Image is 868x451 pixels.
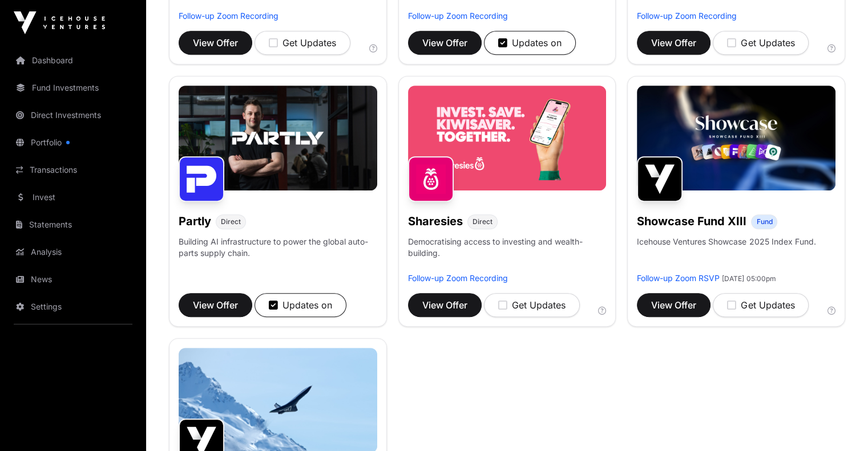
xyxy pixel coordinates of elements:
a: Portfolio [9,130,137,155]
img: Sharesies [408,156,454,202]
a: Follow-up Zoom Recording [179,11,278,21]
span: [DATE] 05:00pm [722,274,776,283]
span: Direct [221,217,241,226]
button: View Offer [408,31,482,55]
div: Get Updates [498,298,566,312]
img: Partly-Banner.jpg [179,86,377,190]
button: View Offer [179,293,252,317]
a: Fund Investments [9,75,137,100]
iframe: Chat Widget [811,396,868,451]
span: View Offer [651,298,696,312]
img: Partly [179,156,224,202]
img: Showcase Fund XIII [637,156,683,202]
h1: Showcase Fund XIII [637,213,746,229]
a: Follow-up Zoom RSVP [637,273,720,283]
a: Statements [9,212,137,237]
span: View Offer [193,36,238,50]
button: View Offer [637,31,710,55]
div: Get Updates [269,36,336,50]
span: Fund [756,217,772,226]
button: View Offer [637,293,710,317]
a: Direct Investments [9,103,137,128]
p: Democratising access to investing and wealth-building. [408,236,607,273]
span: View Offer [422,36,467,50]
span: View Offer [193,298,238,312]
h1: Partly [179,213,211,229]
div: Updates on [269,298,332,312]
img: Showcase-Fund-Banner-1.jpg [637,86,835,190]
button: View Offer [179,31,252,55]
div: Get Updates [727,36,794,50]
a: Invest [9,185,137,210]
button: Get Updates [713,31,809,55]
button: Get Updates [255,31,350,55]
h1: Sharesies [408,213,463,229]
p: Building AI infrastructure to power the global auto-parts supply chain. [179,236,377,273]
img: Sharesies-Banner.jpg [408,86,607,190]
div: Get Updates [727,298,794,312]
a: Transactions [9,157,137,182]
div: Updates on [498,36,562,50]
button: Get Updates [484,293,580,317]
a: Follow-up Zoom Recording [637,11,737,21]
button: View Offer [408,293,482,317]
a: News [9,267,137,292]
span: Direct [473,217,492,226]
a: Follow-up Zoom Recording [408,273,508,283]
button: Updates on [255,293,346,317]
p: Icehouse Ventures Showcase 2025 Index Fund. [637,236,815,247]
a: Analysis [9,239,137,265]
a: Dashboard [9,48,137,73]
img: Icehouse Ventures Logo [14,11,105,34]
button: Get Updates [713,293,809,317]
span: View Offer [422,298,467,312]
span: View Offer [651,36,696,50]
button: Updates on [484,31,576,55]
a: Settings [9,294,137,319]
a: Follow-up Zoom Recording [408,11,508,21]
